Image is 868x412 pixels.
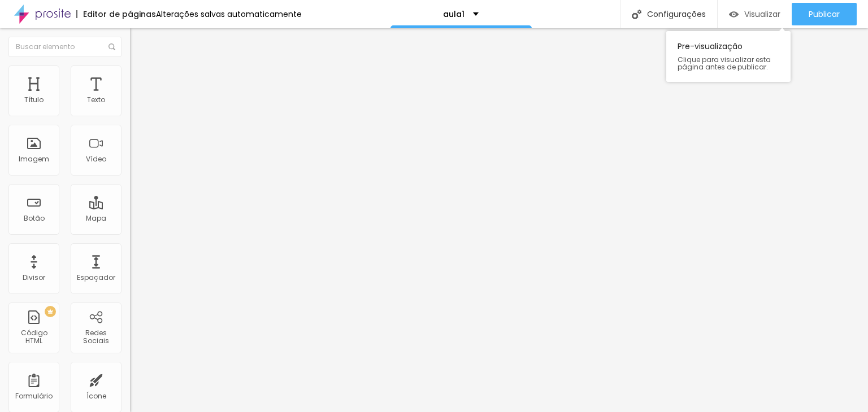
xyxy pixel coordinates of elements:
div: Redes Sociais [73,329,118,345]
div: Ícone [86,392,106,400]
div: Divisor [23,274,45,282]
div: Alterações salvas automaticamente [156,10,302,18]
div: Espaçador [77,274,115,282]
button: Publicar [792,3,857,25]
span: Publicar [809,10,840,19]
div: Imagem [19,155,49,163]
p: aula1 [443,10,465,18]
div: Título [24,96,44,104]
button: Visualizar [718,3,792,25]
div: Mapa [86,214,106,222]
span: Clique para visualizar esta página antes de publicar. [678,56,779,71]
div: Formulário [15,392,53,400]
input: Buscar elemento [8,37,121,57]
div: Pre-visualização [666,31,791,82]
div: Código HTML [11,329,56,345]
div: Texto [87,96,105,104]
img: Icone [632,10,641,19]
div: Vídeo [86,155,106,163]
iframe: Editor [130,28,868,412]
div: Botão [24,214,45,222]
div: Editor de páginas [76,10,156,18]
img: Icone [108,43,115,50]
img: view-1.svg [729,10,739,19]
span: Visualizar [744,10,780,19]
